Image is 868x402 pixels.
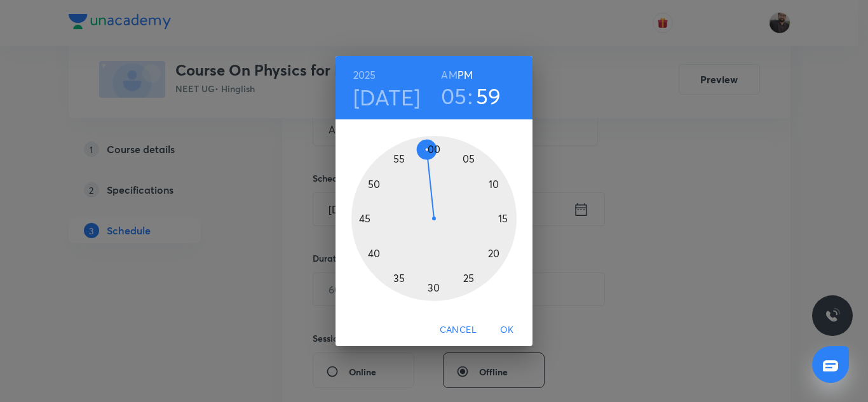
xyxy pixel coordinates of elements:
[441,83,467,109] button: 05
[458,66,473,84] button: PM
[476,83,501,109] button: 59
[353,84,421,111] button: [DATE]
[441,66,457,84] button: AM
[353,66,376,84] button: 2025
[440,322,477,338] span: Cancel
[487,318,527,342] button: OK
[492,322,522,338] span: OK
[435,318,482,342] button: Cancel
[468,83,473,109] h3: :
